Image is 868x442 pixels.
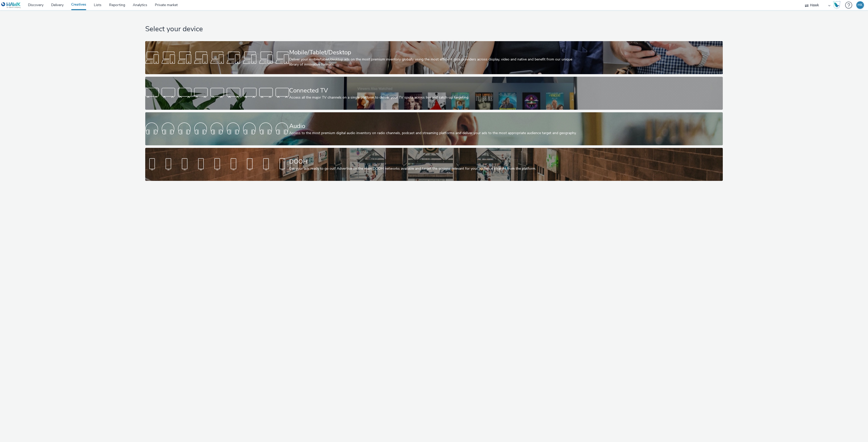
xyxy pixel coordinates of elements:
div: Mobile/Tablet/Desktop [289,48,577,57]
div: HK [858,1,863,9]
a: Connected TVAccess all the major TV channels on a single platform to deliver your TV spots across... [145,77,723,110]
div: Audio [289,122,577,131]
h1: Select your device [145,24,723,34]
div: Connected TV [289,86,577,95]
img: undefined Logo [1,2,21,8]
a: DOOHGet your ads ready to go out! Advertise on the main DOOH networks available and target the sc... [145,148,723,181]
div: Access to the most premium digital audio inventory on radio channels, podcast and streaming platf... [289,131,577,136]
img: Hawk Academy [833,1,841,9]
div: Deliver your mobile/tablet/desktop ads on the most premium inventory globally using the most effi... [289,57,577,67]
a: Hawk Academy [833,1,843,9]
a: Mobile/Tablet/DesktopDeliver your mobile/tablet/desktop ads on the most premium inventory globall... [145,41,723,74]
a: AudioAccess to the most premium digital audio inventory on radio channels, podcast and streaming ... [145,112,723,145]
div: DOOH [289,157,577,166]
div: Get your ads ready to go out! Advertise on the main DOOH networks available and target the screen... [289,166,577,171]
div: Access all the major TV channels on a single platform to deliver your TV spots across live and ca... [289,95,577,100]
